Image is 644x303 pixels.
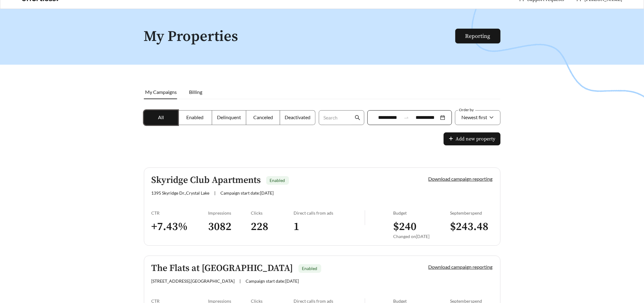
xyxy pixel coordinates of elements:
[393,234,450,239] div: Changed on [DATE]
[158,114,164,120] span: All
[217,114,241,120] span: Delinquent
[246,278,299,284] span: Campaign start date: [DATE]
[144,168,500,246] a: Skyridge Club ApartmentsEnabled1395 Skyridge Dr.,Crystal Lake|Campaign start date:[DATE]Download ...
[455,29,500,43] button: Reporting
[365,210,365,225] img: line
[215,190,216,196] span: |
[285,114,310,120] span: Deactivated
[393,220,450,234] h3: $ 240
[294,210,365,216] div: Direct calls from ads
[253,114,273,120] span: Canceled
[208,210,251,216] div: Impressions
[465,33,490,40] a: Reporting
[208,220,251,234] h3: 3082
[189,89,203,95] span: Billing
[221,190,274,196] span: Campaign start date: [DATE]
[186,114,203,120] span: Enabled
[251,220,294,234] h3: 228
[355,115,360,120] span: search
[444,132,500,145] button: plusAdd new property
[152,263,293,273] h5: The Flats at [GEOGRAPHIC_DATA]
[294,220,365,234] h3: 1
[450,220,493,234] h3: $ 243.48
[448,136,453,142] span: plus
[152,175,261,185] h5: Skyridge Club Apartments
[404,115,409,120] span: to
[302,266,318,271] span: Enabled
[152,190,210,196] span: 1395 Skyridge Dr. , Crystal Lake
[240,278,241,284] span: |
[144,29,456,45] h1: My Properties
[145,89,177,95] span: My Campaigns
[450,210,493,216] div: September spend
[270,178,285,183] span: Enabled
[152,278,235,284] span: [STREET_ADDRESS] , [GEOGRAPHIC_DATA]
[251,210,294,216] div: Clicks
[462,114,488,120] span: Newest first
[456,135,496,143] span: Add new property
[429,176,493,182] a: Download campaign reporting
[152,220,208,234] h3: + 7.43 %
[393,210,450,216] div: Budget
[152,210,208,216] div: CTR
[404,115,409,120] span: swap-right
[429,264,493,270] a: Download campaign reporting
